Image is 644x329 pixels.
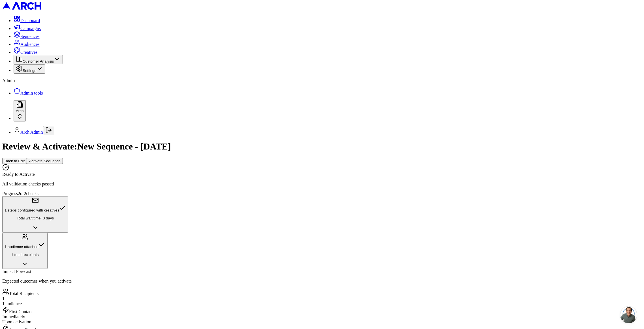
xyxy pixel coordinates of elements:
[2,269,642,274] div: Impact Forecast
[20,34,40,39] span: Sequences
[14,64,45,74] button: Settings
[14,55,63,64] button: Customer Analysis
[18,191,38,196] span: 2 of 2 checks
[14,50,37,55] a: Creatives
[14,18,40,23] a: Dashboard
[2,279,642,284] p: Expected outcomes when you activate
[23,59,54,63] span: Customer Analysis
[5,245,38,249] span: 1 audience attached
[2,172,642,177] div: Ready to Activate
[14,34,40,39] a: Sequences
[20,50,37,55] span: Creatives
[20,18,40,23] span: Dashboard
[23,69,36,73] span: Settings
[2,158,27,164] button: Back to Edit
[14,100,26,121] button: Arch
[2,141,642,152] h1: Review & Activate: New Sequence - [DATE]
[2,233,48,269] button: 1 audience attached1 total recipients
[9,309,33,314] span: First Contact
[2,319,642,324] div: Upon activation
[9,291,38,296] span: Total Recipients
[14,42,40,47] a: Audiences
[27,158,63,164] button: Activate Sequence
[20,26,41,31] span: Campaigns
[43,126,54,135] button: Log out
[2,296,642,301] div: 1
[5,253,45,257] p: 1 total recipients
[5,208,59,212] span: 1 steps configured with creatives
[620,306,637,323] div: Open chat
[20,42,40,47] span: Audiences
[2,301,642,306] div: 1 audience
[2,314,642,319] div: Immediately
[14,26,41,31] a: Campaigns
[20,130,43,134] a: Arch Admin
[2,78,642,83] div: Admin
[2,196,68,233] button: 1 steps configured with creativesTotal wait time: 0 days
[16,109,23,113] span: Arch
[20,91,43,95] span: Admin tools
[5,216,66,220] p: Total wait time: 0 days
[14,91,43,95] a: Admin tools
[2,181,642,187] p: All validation checks passed
[2,191,18,196] span: Progress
